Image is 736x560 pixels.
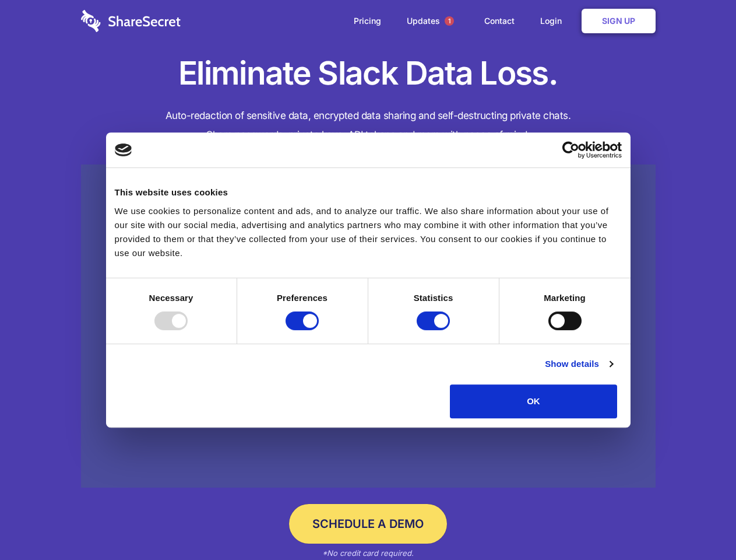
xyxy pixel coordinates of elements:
button: OK [450,384,617,418]
em: *No credit card required. [322,548,414,558]
a: Show details [545,357,612,371]
span: 1 [445,16,454,26]
div: We use cookies to personalize content and ads, and to analyze our traffic. We also share informat... [115,204,622,260]
div: This website uses cookies [115,185,622,199]
a: Schedule a Demo [289,504,447,544]
a: Usercentrics Cookiebot - opens in a new window [520,141,622,159]
strong: Marketing [544,293,586,303]
a: Contact [473,3,526,39]
a: Wistia video thumbnail [81,164,656,488]
img: logo-wordmark-white-trans-d4663122ce5f474addd5e946df7df03e33cb6a1c49d2221995e7729f52c070b2.svg [81,10,181,32]
h1: Eliminate Slack Data Loss. [81,52,656,94]
strong: Preferences [277,293,327,303]
a: Sign Up [582,9,656,33]
a: Login [529,3,579,39]
img: logo [115,143,132,156]
strong: Statistics [414,293,453,303]
h4: Auto-redaction of sensitive data, encrypted data sharing and self-destructing private chats. Shar... [81,106,656,145]
a: Pricing [342,3,393,39]
strong: Necessary [149,293,193,303]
